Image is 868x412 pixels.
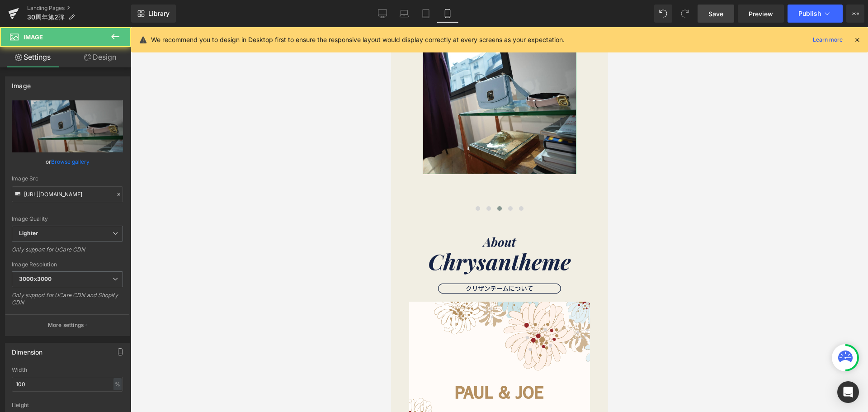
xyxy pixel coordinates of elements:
span: 30周年第2弾 [27,14,65,21]
div: Image [12,77,31,90]
div: Height [12,402,123,408]
a: New Library [131,5,176,23]
a: Mobile [437,5,458,23]
div: Image Resolution [12,261,123,268]
a: Browse gallery [51,154,90,170]
span: Image [24,33,43,41]
div: Dimension [12,343,43,356]
div: Image Quality [12,216,123,222]
button: Publish [788,5,843,23]
a: Design [67,47,133,67]
a: Landing Pages [27,5,131,12]
input: Link [12,186,123,202]
div: Only support for UCare CDN and Shopify CDN [12,292,123,312]
div: Width [12,367,123,373]
a: Desktop [372,5,393,23]
p: More settings [48,321,84,329]
span: Save [708,9,723,19]
a: Preview [738,5,784,23]
a: Laptop [393,5,415,23]
b: 3000x3000 [19,275,52,282]
button: More settings [5,314,129,336]
div: or [12,157,123,166]
div: % [113,378,122,390]
a: Learn more [809,34,846,45]
div: Open Intercom Messenger [837,381,859,403]
button: Undo [654,5,672,23]
b: Lighter [19,230,38,237]
div: Image Src [12,175,123,182]
p: We recommend you to design in Desktop first to ensure the responsive layout would display correct... [151,35,565,45]
span: Preview [749,9,773,19]
button: Redo [676,5,694,23]
span: Publish [798,10,821,17]
a: Tablet [415,5,437,23]
div: Only support for UCare CDN [12,246,123,259]
button: More [846,5,864,23]
span: Library [148,9,170,18]
input: auto [12,377,123,392]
